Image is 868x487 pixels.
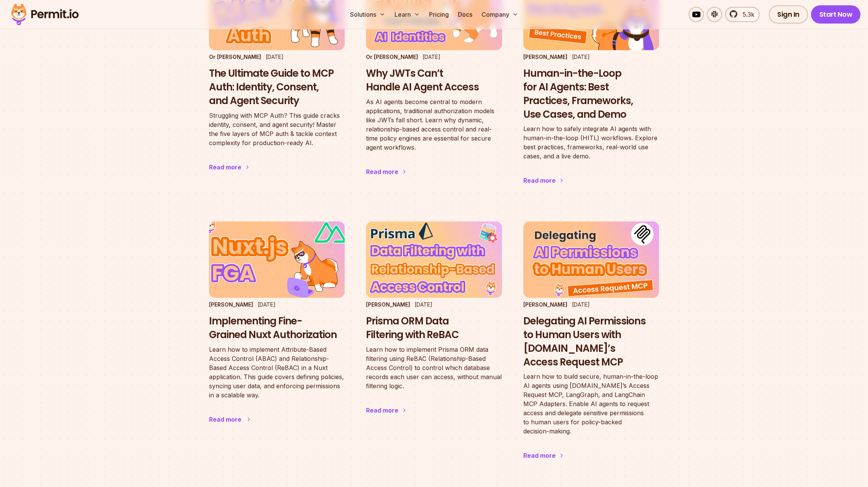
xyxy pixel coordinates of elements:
[523,176,556,185] div: Read more
[738,10,754,19] span: 5.3k
[366,167,398,176] div: Read more
[572,54,590,60] time: [DATE]
[523,315,659,369] h3: Delegating AI Permissions to Human Users with [DOMAIN_NAME]’s Access Request MCP
[366,345,502,391] p: Learn how to implement Prisma ORM data filtering using ReBAC (Relationship-Based Access Control) ...
[523,372,659,436] p: Learn how to build secure, human-in-the-loop AI agents using [DOMAIN_NAME]’s Access Request MCP, ...
[391,7,423,22] button: Learn
[523,53,567,61] p: [PERSON_NAME]
[426,7,452,22] a: Pricing
[769,5,808,24] a: Sign In
[258,301,276,308] time: [DATE]
[523,221,659,298] img: Delegating AI Permissions to Human Users with Permit.io’s Access Request MCP
[209,345,345,400] p: Learn how to implement Attribute-Based Access Control (ABAC) and Relationship-Based Access Contro...
[366,221,502,298] img: Prisma ORM Data Filtering with ReBAC
[478,7,521,22] button: Company
[523,221,659,475] a: Delegating AI Permissions to Human Users with Permit.io’s Access Request MCP[PERSON_NAME][DATE]De...
[202,218,352,302] img: Implementing Fine-Grained Nuxt Authorization
[209,221,345,439] a: Implementing Fine-Grained Nuxt Authorization[PERSON_NAME][DATE]Implementing Fine-Grained Nuxt Aut...
[366,67,502,94] h3: Why JWTs Can’t Handle AI Agent Access
[209,301,253,308] p: [PERSON_NAME]
[266,54,284,60] time: [DATE]
[523,67,659,121] h3: Human-in-the-Loop for AI Agents: Best Practices, Frameworks, Use Cases, and Demo
[209,163,241,172] div: Read more
[209,415,241,424] div: Read more
[8,2,82,27] img: Permit logo
[209,67,345,108] h3: The Ultimate Guide to MCP Auth: Identity, Consent, and Agent Security
[366,315,502,342] h3: Prisma ORM Data Filtering with ReBAC
[523,451,556,460] div: Read more
[725,7,760,22] a: 5.3k
[523,124,659,161] p: Learn how to safely integrate AI agents with human-in-the-loop (HITL) workflows. Explore best pra...
[415,301,432,308] time: [DATE]
[366,301,410,308] p: [PERSON_NAME]
[366,97,502,152] p: As AI agents become central to modern applications, traditional authorization models like JWTs fa...
[366,406,398,415] div: Read more
[209,315,345,342] h3: Implementing Fine-Grained Nuxt Authorization
[423,54,440,60] time: [DATE]
[811,5,861,24] a: Start Now
[366,221,502,430] a: Prisma ORM Data Filtering with ReBAC[PERSON_NAME][DATE]Prisma ORM Data Filtering with ReBACLearn ...
[347,7,388,22] button: Solutions
[455,7,475,22] a: Docs
[209,53,261,61] p: Or [PERSON_NAME]
[523,301,567,308] p: [PERSON_NAME]
[572,301,590,308] time: [DATE]
[209,111,345,147] p: Struggling with MCP Auth? This guide cracks identity, consent, and agent security! Master the fiv...
[366,53,418,61] p: Or [PERSON_NAME]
